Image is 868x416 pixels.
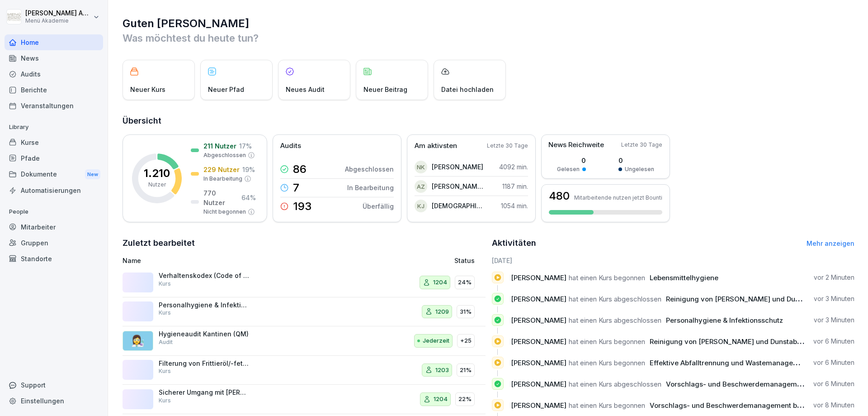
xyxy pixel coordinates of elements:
a: Sicherer Umgang mit [PERSON_NAME]Kurs120422% [123,385,486,414]
p: Neuer Pfad [208,85,244,94]
a: Mitarbeiter [5,219,103,235]
p: Kurs [159,367,171,375]
p: Nicht begonnen [203,208,246,216]
p: Verhaltenskodex (Code of Conduct) Menü 2000 [159,272,249,280]
span: hat einen Kurs begonnen [569,359,645,367]
div: AZ [415,180,427,193]
p: 31% [460,307,472,316]
a: Personalhygiene & InfektionsschutzKurs120931% [123,297,486,327]
p: +25 [460,336,472,345]
a: Berichte [5,82,103,98]
p: 21% [460,366,472,375]
p: [DEMOGRAPHIC_DATA][PERSON_NAME] [432,201,484,210]
p: Sicherer Umgang mit [PERSON_NAME] [159,388,249,397]
p: 1204 [433,278,447,287]
p: 1209 [435,307,449,316]
p: 22% [458,395,472,404]
p: Audits [280,141,301,151]
p: 0 [618,156,654,165]
span: [PERSON_NAME] [511,359,566,367]
p: 1.210 [144,168,170,179]
h2: Zuletzt bearbeitet [123,237,486,249]
span: hat einen Kurs begonnen [569,401,645,410]
a: News [5,50,103,66]
span: [PERSON_NAME] [511,295,566,303]
p: Neuer Kurs [130,85,165,94]
span: [PERSON_NAME] [511,401,566,410]
p: Datei hochladen [441,85,494,94]
p: vor 3 Minuten [814,294,854,303]
p: vor 3 Minuten [814,316,854,325]
a: Veranstaltungen [5,98,103,114]
span: Reinigung von [PERSON_NAME] und Dunstabzugshauben [650,337,837,346]
span: [PERSON_NAME] [511,273,566,282]
p: Ungelesen [625,165,654,173]
p: Kurs [159,280,171,288]
div: Support [5,377,103,393]
p: vor 6 Minuten [813,337,854,346]
div: Kurse [5,134,103,150]
p: 229 Nutzer [203,165,240,174]
h6: [DATE] [492,256,855,265]
p: 1187 min. [502,182,528,191]
span: Vorschlags- und Beschwerdemanagement bei Menü 2000 [666,380,859,388]
span: Reinigung von [PERSON_NAME] und Dunstabzugshauben [666,295,854,303]
a: Mehr anzeigen [807,239,854,247]
p: Menü Akademie [25,18,91,24]
p: 64 % [241,193,256,202]
a: Automatisierungen [5,182,103,198]
p: 4092 min. [499,162,528,172]
a: Audits [5,66,103,82]
span: hat einen Kurs begonnen [569,273,645,282]
a: Einstellungen [5,393,103,409]
p: [PERSON_NAME] Ahlers [25,10,91,17]
p: Letzte 30 Tage [487,142,528,150]
p: Abgeschlossen [203,151,246,159]
p: vor 8 Minuten [813,401,854,410]
p: vor 6 Minuten [813,358,854,367]
p: Neues Audit [286,85,325,94]
p: 211 Nutzer [203,141,236,151]
p: 24% [458,278,472,287]
p: Abgeschlossen [345,164,394,174]
p: Audit [159,338,173,346]
p: [PERSON_NAME] [432,162,483,172]
h1: Guten [PERSON_NAME] [123,16,854,31]
a: 👩‍🔬Hygieneaudit Kantinen (QM)AuditJederzeit+25 [123,326,486,356]
a: Gruppen [5,235,103,251]
p: Personalhygiene & Infektionsschutz [159,301,249,309]
p: People [5,205,103,219]
div: KJ [415,200,427,212]
div: Dokumente [5,166,103,183]
p: 1054 min. [501,201,528,210]
p: News Reichweite [548,140,604,150]
p: 193 [293,201,311,212]
span: hat einen Kurs abgeschlossen [569,380,661,388]
p: Status [454,256,475,265]
h2: Übersicht [123,115,854,127]
p: 0 [557,156,586,165]
p: Gelesen [557,165,580,173]
a: Filterung von Frittieröl/-fett - STANDARD ohne VitoKurs120321% [123,356,486,385]
p: Was möchtest du heute tun? [123,31,854,45]
p: 770 Nutzer [203,188,239,207]
a: Pfade [5,150,103,166]
span: Lebensmittelhygiene [650,273,718,282]
a: DokumenteNew [5,166,103,183]
p: Name [123,256,350,265]
p: Jederzeit [423,336,449,345]
span: Vorschlags- und Beschwerdemanagement bei Menü 2000 [650,401,843,410]
div: New [85,169,100,180]
p: Hygieneaudit Kantinen (QM) [159,330,249,338]
a: Home [5,34,103,50]
p: In Bearbeitung [203,175,242,183]
span: Effektive Abfalltrennung und Wastemanagement im Catering [650,359,850,367]
p: Mitarbeitende nutzen jetzt Bounti [574,194,662,201]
